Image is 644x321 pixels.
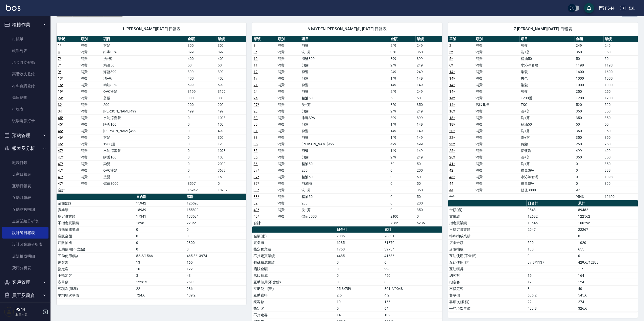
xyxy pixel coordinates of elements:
td: 消費 [474,62,520,68]
td: 350 [416,49,442,55]
td: [PERSON_NAME]499 [102,128,187,134]
td: 精油SPA [102,82,187,88]
td: 300 [186,42,216,49]
td: 剪髮 [300,42,389,49]
td: 消費 [276,154,300,160]
td: 2000 [216,160,246,167]
td: 149 [416,147,442,154]
td: 1098 [216,147,246,154]
td: 水沁涼套餐 [520,62,575,68]
td: 消費 [276,108,300,114]
td: 0 [186,147,216,154]
td: 洗+剪 [520,114,575,121]
td: 消費 [79,68,102,75]
td: 洗+剪 [520,154,575,160]
a: 店販抽成明細 [2,250,48,262]
td: 消費 [276,88,300,95]
td: 剪髮 [300,62,389,68]
td: 50 [575,55,604,62]
td: 洗+剪 [520,108,575,114]
td: 0 [186,160,216,167]
td: 消費 [79,108,102,114]
td: 1198 [604,62,638,68]
td: 染髮 [520,68,575,75]
a: 32 [58,103,62,107]
td: 300 [216,95,246,101]
th: 金額 [575,36,604,42]
td: 剪髮 [300,128,389,134]
th: 金額 [186,36,216,42]
td: 消費 [79,147,102,154]
td: 149 [389,134,416,141]
th: 金額 [389,36,416,42]
a: 費用分析表 [2,262,48,274]
a: 42 [450,168,454,172]
span: 7 [PERSON_NAME][DATE] 日報表 [454,27,632,32]
td: 消費 [79,134,102,141]
td: 50 [216,62,246,68]
a: 10 [254,57,258,61]
button: 登出 [618,4,638,13]
td: 249 [389,154,416,160]
td: 350 [389,49,416,55]
td: 1000 [604,75,638,82]
td: 洗+剪 [102,75,187,82]
span: 1 [PERSON_NAME][DATE] 日報表 [63,27,240,32]
a: 21 [254,83,258,87]
td: 消費 [276,160,300,167]
td: 洗+剪 [300,101,389,108]
td: 1098 [216,114,246,121]
button: 櫃檯作業 [2,18,48,31]
td: 消費 [79,62,102,68]
td: 249 [416,68,442,75]
a: 店家日報表 [2,169,48,180]
a: 報表目錄 [2,157,48,169]
td: 399 [216,68,246,75]
a: 材料自購登錄 [2,80,48,92]
td: 消費 [276,134,300,141]
button: PS44 [597,3,616,13]
td: 消費 [276,82,300,88]
td: 海鹽399 [300,55,389,62]
td: 300 [216,134,246,141]
a: 帳單列表 [2,45,48,57]
td: 洗+剪 [102,55,187,62]
a: 12 [254,70,258,74]
td: 249 [604,42,638,49]
td: 剪髮 [300,147,389,154]
td: 149 [416,82,442,88]
td: 399 [416,55,442,62]
a: 設計師業績分析表 [2,239,48,250]
th: 項目 [520,36,575,42]
td: 0 [186,134,216,141]
a: 30 [254,116,258,120]
td: 消費 [79,114,102,121]
h5: PS44 [15,307,41,312]
a: 互助月報表 [2,192,48,203]
td: TKO [520,101,575,108]
td: 消費 [474,75,520,82]
td: 350 [604,154,638,160]
td: 染髮 [520,82,575,88]
td: 200 [102,101,187,108]
a: 33 [254,135,258,140]
td: 499 [216,108,246,114]
td: 消費 [276,101,300,108]
td: 249 [389,108,416,114]
a: 24 [254,89,258,94]
td: 消費 [474,134,520,141]
td: 200 [216,101,246,108]
th: 業績 [216,36,246,42]
td: 899 [416,114,442,121]
a: 全店業績分析表 [2,215,48,227]
td: 1200護 [102,141,187,147]
td: 消費 [276,75,300,82]
button: save [584,3,594,13]
td: 499 [186,108,216,114]
td: 消費 [474,49,520,55]
td: 350 [604,114,638,121]
td: 350 [575,49,604,55]
td: 消費 [79,154,102,160]
th: 業績 [416,36,442,42]
a: 高階收支登錄 [2,68,48,80]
